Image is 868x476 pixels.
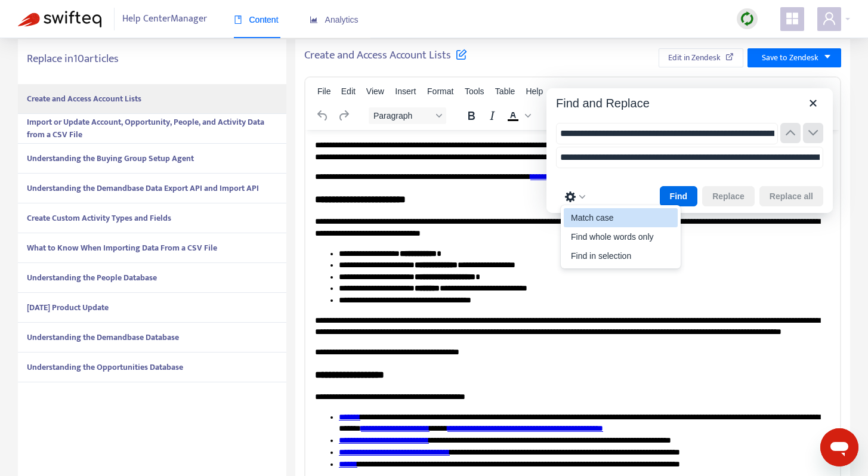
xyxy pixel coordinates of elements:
[341,86,356,96] span: Edit
[373,111,432,120] span: Paragraph
[234,16,242,24] span: book
[660,186,698,206] button: Find
[571,211,654,225] div: Match case
[465,86,484,96] span: Tools
[27,115,264,141] strong: Import or Update Account, Opportunity, People, and Activity Data from a CSV File
[366,86,384,96] span: View
[461,107,481,124] button: Bold
[780,123,801,143] button: Previous
[27,52,277,66] h5: Replace in 10 articles
[564,246,678,265] div: Find in selection
[561,188,589,205] button: Preferences
[702,186,755,206] button: Replace
[822,11,836,26] span: user
[564,208,678,227] div: Match case
[659,48,743,67] button: Edit in Zendesk
[234,15,279,24] span: Content
[482,107,502,124] button: Italic
[27,92,141,106] strong: Create and Access Account Lists
[27,211,171,225] strong: Create Custom Activity Types and Fields
[785,11,799,26] span: appstore
[27,181,259,195] strong: Understanding the Demandbase Data Export API and Import API
[427,86,453,96] span: Format
[317,86,331,96] span: File
[564,227,678,246] div: Find whole words only
[395,86,416,96] span: Insert
[571,230,654,244] div: Find whole words only
[27,152,194,165] strong: Understanding the Buying Group Setup Agent
[27,241,217,255] strong: What to Know When Importing Data From a CSV File
[18,11,101,27] img: Swifteq
[310,16,318,24] span: area-chart
[495,86,515,96] span: Table
[310,15,359,24] span: Analytics
[803,123,823,143] button: Next
[526,86,543,96] span: Help
[823,52,832,61] span: caret-down
[27,360,183,374] strong: Understanding the Opportunities Database
[820,428,858,466] iframe: Button to launch messaging window
[27,301,109,314] strong: [DATE] Product Update
[668,51,721,64] span: Edit in Zendesk
[762,51,818,64] span: Save to Zendesk
[369,107,446,124] button: Block Paragraph
[304,48,467,63] h5: Create and Access Account Lists
[27,330,179,344] strong: Understanding the Demandbase Database
[740,11,755,26] img: sync.dc5367851b00ba804db3.png
[803,93,823,113] button: Close
[333,107,354,124] button: Redo
[27,271,157,285] strong: Understanding the People Database
[122,8,207,30] span: Help Center Manager
[759,186,823,206] button: Replace all
[503,107,533,124] div: Text color Black
[313,107,333,124] button: Undo
[747,48,841,67] button: Save to Zendeskcaret-down
[571,249,654,263] div: Find in selection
